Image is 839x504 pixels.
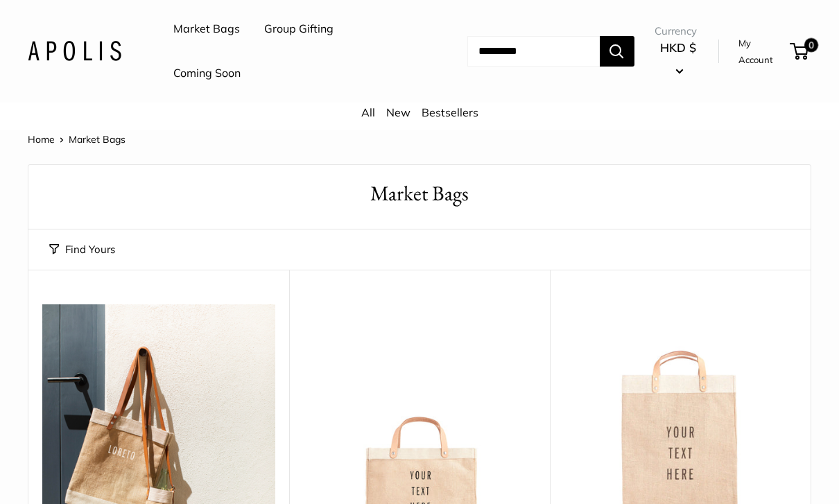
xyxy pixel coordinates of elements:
a: Bestsellers [422,105,478,119]
h1: Market Bags [49,179,790,209]
img: Apolis [28,41,121,61]
button: HKD $ [655,37,702,81]
a: New [386,105,410,119]
button: Search [600,36,634,67]
span: Market Bags [69,133,126,146]
a: Coming Soon [173,63,241,84]
a: Market Bags [173,19,240,40]
input: Search... [467,36,600,67]
span: 0 [804,38,818,52]
nav: Breadcrumb [28,130,126,148]
a: Home [28,133,55,146]
a: Group Gifting [264,19,334,40]
span: Currency [655,21,702,41]
span: HKD $ [660,40,696,55]
button: Find Yours [49,240,115,259]
a: All [361,105,375,119]
a: 0 [791,43,808,60]
a: My Account [738,35,785,69]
